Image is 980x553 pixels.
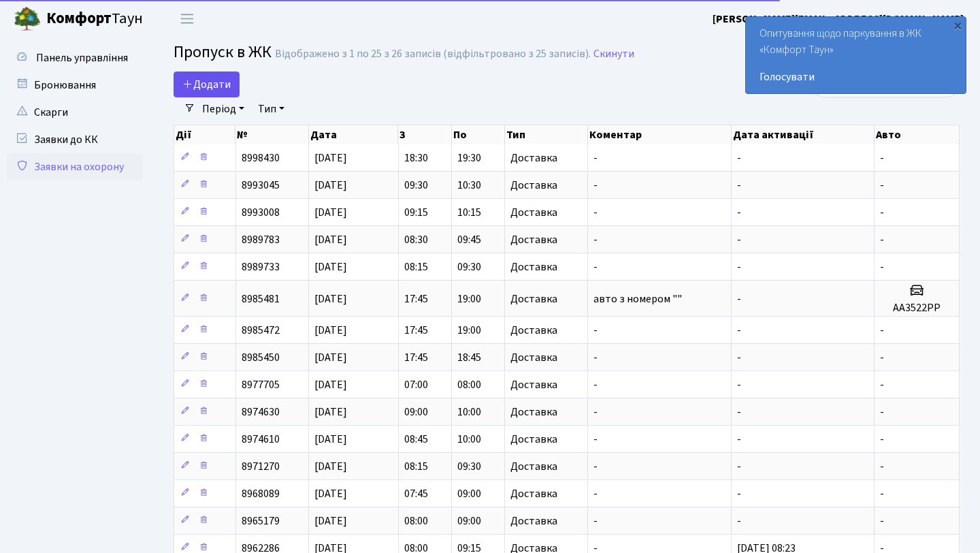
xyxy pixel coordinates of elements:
span: - [593,232,598,247]
span: Доставка [510,488,557,499]
span: 09:00 [457,513,481,528]
span: - [737,350,741,365]
span: Доставка [510,434,557,445]
th: Коментар [588,125,732,144]
span: - [880,405,884,420]
span: - [880,232,884,247]
span: 8985481 [242,291,280,306]
span: [DATE] [314,377,347,392]
span: - [593,459,598,474]
span: 08:00 [404,513,428,528]
span: [DATE] [314,486,347,501]
span: [DATE] [314,259,347,274]
div: Опитування щодо паркування в ЖК «Комфорт Таун» [746,17,966,93]
span: - [880,459,884,474]
span: 09:00 [457,486,481,501]
span: 09:15 [404,205,428,220]
a: Період [197,97,250,121]
span: [DATE] [314,232,347,247]
span: - [880,259,884,274]
span: - [880,178,884,193]
th: № [235,125,309,144]
th: Дії [174,125,235,144]
b: Комфорт [46,7,112,29]
span: 8974610 [242,432,280,447]
span: - [593,178,598,193]
span: 8985472 [242,323,280,338]
a: Заявки на охорону [7,153,143,180]
span: Доставка [510,180,557,191]
span: Додати [182,77,231,92]
span: 08:45 [404,432,428,447]
a: Бронювання [7,72,143,99]
span: Доставка [510,262,557,272]
span: Доставка [510,153,557,163]
span: 08:15 [404,459,428,474]
h5: АА3522РР [880,302,953,315]
span: 8989783 [242,232,280,247]
span: - [737,151,741,165]
div: Відображено з 1 по 25 з 26 записів (відфільтровано з 25 записів). [275,48,591,61]
a: Додати [174,72,240,97]
span: 8998430 [242,151,280,165]
button: Переключити навігацію [170,7,204,30]
span: [DATE] [314,178,347,193]
span: - [593,350,598,365]
span: [DATE] [314,151,347,165]
span: 09:30 [457,459,481,474]
span: 8974630 [242,405,280,420]
span: 8971270 [242,459,280,474]
span: - [737,486,741,501]
a: Панель управління [7,44,143,72]
span: 09:30 [457,259,481,274]
a: Заявки до КК [7,126,143,153]
a: Голосувати [759,69,952,85]
th: Дата активації [732,125,875,144]
span: - [880,486,884,501]
span: 07:00 [404,377,428,392]
a: Скинути [593,48,634,61]
th: З [398,125,451,144]
span: Доставка [510,379,557,390]
span: [DATE] [314,405,347,420]
span: - [737,232,741,247]
span: Пропуск в ЖК [174,40,272,64]
span: 09:30 [404,178,428,193]
th: Дата [309,125,398,144]
span: - [880,151,884,165]
a: Тип [252,97,290,121]
span: - [737,178,741,193]
a: Скарги [7,99,143,126]
span: 17:45 [404,291,428,306]
span: 07:45 [404,486,428,501]
span: Доставка [510,294,557,304]
span: 10:00 [457,432,481,447]
span: 17:45 [404,350,428,365]
span: - [880,513,884,528]
span: - [593,432,598,447]
span: 10:15 [457,205,481,220]
span: [DATE] [314,513,347,528]
span: - [593,151,598,165]
th: Авто [875,125,960,144]
span: 08:15 [404,259,428,274]
span: - [880,432,884,447]
span: Доставка [510,325,557,336]
span: - [880,205,884,220]
img: logo.png [14,5,41,33]
span: - [593,513,598,528]
span: - [593,323,598,338]
span: - [737,459,741,474]
span: Доставка [510,234,557,245]
span: - [737,377,741,392]
span: 8989733 [242,259,280,274]
span: [DATE] [314,432,347,447]
span: 09:00 [404,405,428,420]
span: 10:00 [457,405,481,420]
span: [DATE] [314,323,347,338]
span: авто з номером "" [593,291,682,306]
b: [PERSON_NAME][EMAIL_ADDRESS][DOMAIN_NAME] [713,12,964,27]
span: - [593,377,598,392]
span: - [737,432,741,447]
span: 08:30 [404,232,428,247]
